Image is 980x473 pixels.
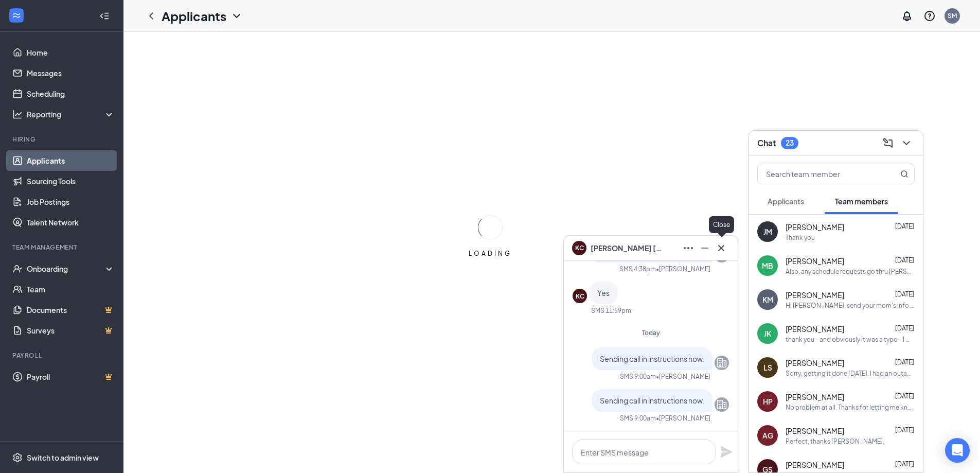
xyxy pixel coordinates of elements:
[923,10,936,22] svg: QuestionInfo
[948,11,957,20] div: SM
[900,170,908,178] svg: MagnifyingGlass
[600,354,704,363] span: Sending call in instructions now.
[465,249,516,258] div: LOADING
[145,10,157,22] svg: ChevronLeft
[763,226,772,237] div: JM
[27,63,115,83] a: Messages
[895,392,914,400] span: [DATE]
[763,396,773,407] div: HP
[757,137,776,149] h3: Chat
[882,137,894,149] svg: ComposeMessage
[697,240,713,256] button: Minimize
[620,414,656,423] div: SMS 9:00am
[945,438,970,463] div: Open Intercom Messenger
[786,256,844,266] span: [PERSON_NAME]
[27,150,115,171] a: Applicants
[656,372,710,381] span: • [PERSON_NAME]
[758,164,880,184] input: Search team member
[786,233,815,242] div: Thank you
[786,267,915,276] div: Also, any schedule requests go thru [PERSON_NAME] or one of the managers at the store. I only han...
[786,222,844,232] span: [PERSON_NAME]
[27,212,115,233] a: Talent Network
[762,294,773,305] div: KM
[901,10,913,22] svg: Notifications
[27,171,115,191] a: Sourcing Tools
[27,279,115,300] a: Team
[786,369,915,378] div: Sorry, getting it done [DATE]. I had an outage and we only got it fixed at 11 at night. Will be c...
[27,320,115,341] a: SurveysCrown
[768,197,804,206] span: Applicants
[619,265,656,273] div: SMS 4:38pm
[880,135,896,151] button: ComposeMessage
[12,243,113,252] div: Team Management
[591,242,663,254] span: [PERSON_NAME] [PERSON_NAME]
[656,414,710,423] span: • [PERSON_NAME]
[591,306,631,315] div: SMS 11:59pm
[895,358,914,366] span: [DATE]
[27,191,115,212] a: Job Postings
[699,242,711,254] svg: Minimize
[716,398,728,411] svg: Company
[786,301,915,310] div: Hi [PERSON_NAME], send your mom's info here.
[898,135,915,151] button: ChevronDown
[720,446,733,458] svg: Plane
[12,351,113,360] div: Payroll
[786,426,844,436] span: [PERSON_NAME]
[895,460,914,468] span: [DATE]
[786,460,844,470] span: [PERSON_NAME]
[895,324,914,332] span: [DATE]
[27,42,115,63] a: Home
[27,264,106,274] div: Onboarding
[12,452,23,463] svg: Settings
[27,452,99,463] div: Switch to admin view
[27,109,115,119] div: Reporting
[27,366,115,387] a: PayrollCrown
[786,437,884,446] div: Perfect, thanks [PERSON_NAME].
[786,290,844,300] span: [PERSON_NAME]
[786,358,844,368] span: [PERSON_NAME]
[680,240,697,256] button: Ellipses
[12,264,23,274] svg: UserCheck
[716,357,728,369] svg: Company
[12,135,113,144] div: Hiring
[27,83,115,104] a: Scheduling
[895,290,914,298] span: [DATE]
[835,197,888,206] span: Team members
[786,403,915,412] div: No problem at all. Thanks for letting me know - they will see you [DATE] at 10am! You're all set.
[763,362,772,373] div: LS
[27,300,115,320] a: DocumentsCrown
[786,392,844,402] span: [PERSON_NAME]
[12,109,23,119] svg: Analysis
[762,260,773,271] div: MB
[656,265,710,273] span: • [PERSON_NAME]
[11,10,22,21] svg: WorkstreamLogo
[576,292,584,301] div: KC
[895,426,914,434] span: [DATE]
[713,240,729,256] button: Cross
[762,430,773,441] div: AG
[715,242,727,254] svg: Cross
[597,288,610,297] span: Yes
[620,372,656,381] div: SMS 9:00am
[230,10,243,22] svg: ChevronDown
[900,137,913,149] svg: ChevronDown
[600,396,704,405] span: Sending call in instructions now.
[162,7,226,25] h1: Applicants
[99,11,110,21] svg: Collapse
[786,138,794,147] div: 23
[786,324,844,334] span: [PERSON_NAME]
[709,216,734,233] div: Close
[895,256,914,264] span: [DATE]
[786,335,915,344] div: thank you - and obviously it was a typo - I meant you need to complete the online training. Thanks
[895,222,914,230] span: [DATE]
[764,328,771,339] div: JK
[642,329,660,337] span: Today
[682,242,694,254] svg: Ellipses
